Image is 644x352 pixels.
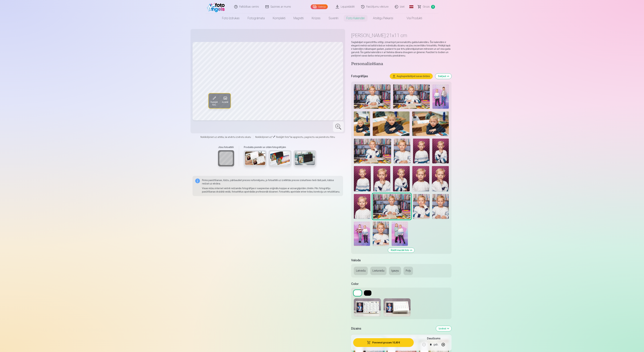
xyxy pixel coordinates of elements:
[222,101,228,104] span: Aizstāt
[351,258,451,263] h5: Valoda
[211,101,218,106] span: Rediģēt foto
[207,1,226,12] img: /fa1
[351,40,451,57] p: Saglabājiet organizētību stilīgi, izmantojot personalizētu galda kalendāru. Šis kalendārs ir eleg...
[404,267,413,275] button: Poļu
[370,267,386,275] button: Lietuviešu
[272,136,273,138] span: "
[390,74,433,79] button: Augšupielādējiet savas bildes
[433,341,438,349] div: gab.
[369,13,397,23] a: Atslēgu piekariņi
[200,135,251,139] span: Noklikšķiniet uz attēla, lai atvērtu izvērstu skatu
[218,145,234,149] h6: Jūsu fotoattēli
[244,13,269,23] a: Fotogrāmata
[255,136,272,138] span: Noklikšķiniet uz
[308,13,325,23] a: Krūzes
[209,93,220,108] button: Rediģēt foto
[351,32,451,38] h1: [PERSON_NAME] 21x11 cm
[202,187,340,193] p: Visas mūsu internet vietnē redzamās fotogrāfijas ir saspiestas oriģinālu kopijas ar aizsargājošām...
[427,336,440,341] h5: Daudzums
[311,4,328,9] a: Galerija
[342,13,369,23] a: Foto kalendāri
[436,326,451,331] button: Izvērst
[388,248,415,253] button: Rādīt mazāk foto
[351,282,451,286] h5: Color
[351,326,433,331] h5: Dizains
[354,267,368,275] button: Latviešu
[290,136,335,138] span: lai apgrieztu, pagrieztu vai piemērotu filtru
[289,136,290,138] span: "
[276,136,289,138] span: Rediģēt foto
[431,5,435,9] span: 8
[242,145,318,149] h6: Produktu piemēri ar citām fotogrāfijām
[353,338,414,347] button: Pievienot grozam:10,80 €
[220,93,230,108] button: Aizstāt
[435,74,451,79] button: Sakļaut
[202,179,340,185] p: Pirms pasūtīšanas, lūdzu, pārbaudiet preces noformējumu, jo fotoattēli uz izvēlētās preces izskat...
[423,5,430,9] span: Grozs
[351,61,451,67] h4: Personalizēšana
[269,13,289,23] a: Komplekti
[351,74,387,79] h5: Fotogrāfijas
[397,13,426,23] a: Visi produkti
[325,13,342,23] a: Suvenīri
[218,13,244,23] a: Foto izdrukas
[289,13,308,23] a: Magnēti
[389,267,401,275] button: Igauņu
